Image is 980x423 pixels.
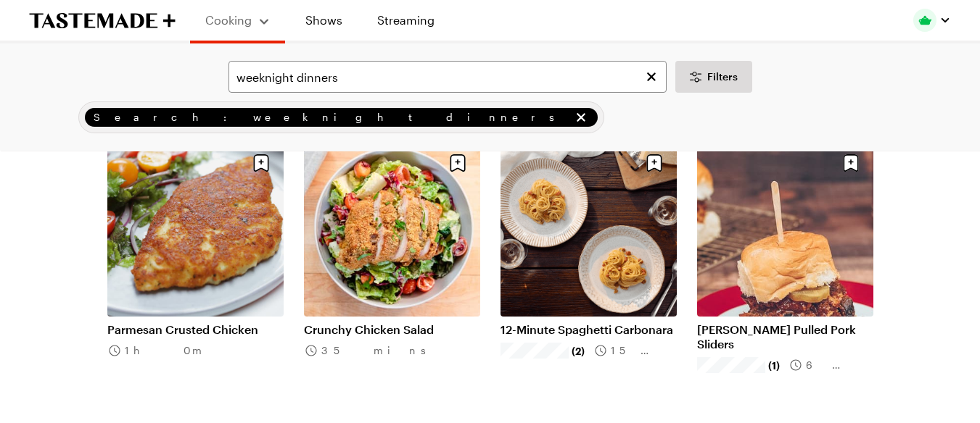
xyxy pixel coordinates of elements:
[247,149,275,177] button: Save recipe
[573,109,589,125] button: remove Search: weeknight dinners
[837,149,865,177] button: Save recipe
[643,69,659,85] button: Clear search
[913,9,936,32] img: Profile picture
[444,149,472,177] button: Save recipe
[707,70,738,84] span: Filters
[304,322,480,337] a: Crunchy Chicken Salad
[641,149,668,177] button: Save recipe
[29,12,176,29] a: To Tastemade Home Page
[205,13,252,27] span: Cooking
[697,322,873,351] a: [PERSON_NAME] Pulled Pork Sliders
[107,322,284,337] a: Parmesan Crusted Chicken
[94,109,570,125] span: Search: weeknight dinners
[913,9,951,32] button: Profile picture
[501,322,677,337] a: 12-Minute Spaghetti Carbonara
[205,6,271,35] button: Cooking
[675,61,752,93] button: Desktop filters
